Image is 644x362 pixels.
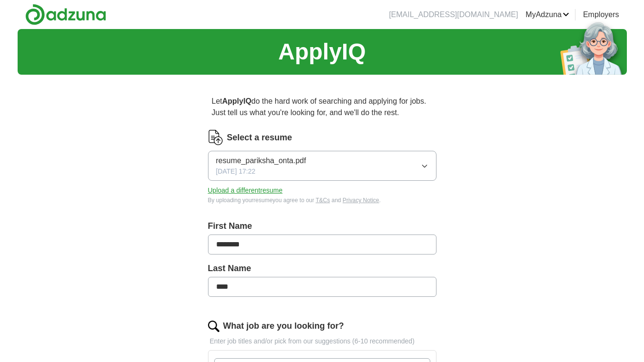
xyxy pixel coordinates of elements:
label: Select a resume [227,131,292,144]
h1: ApplyIQ [278,35,366,69]
div: By uploading your resume you agree to our and . [208,196,436,205]
li: [EMAIL_ADDRESS][DOMAIN_NAME] [389,9,518,20]
span: [DATE] 17:22 [216,166,256,176]
label: First Name [208,220,436,233]
button: Upload a differentresume [208,186,283,196]
strong: ApplyIQ [222,97,251,105]
img: search.png [208,321,219,332]
a: Employers [583,9,619,20]
p: Enter job titles and/or pick from our suggestions (6-10 recommended) [208,336,436,346]
span: resume_pariksha_onta.pdf [216,155,306,166]
a: T&Cs [316,197,330,204]
a: Privacy Notice [343,197,379,204]
label: What job are you looking for? [223,320,344,333]
img: CV Icon [208,130,223,145]
a: MyAdzuna [525,9,569,20]
button: resume_pariksha_onta.pdf[DATE] 17:22 [208,151,436,181]
label: Last Name [208,262,436,275]
img: Adzuna logo [25,4,106,25]
p: Let do the hard work of searching and applying for jobs. Just tell us what you're looking for, an... [208,92,436,122]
